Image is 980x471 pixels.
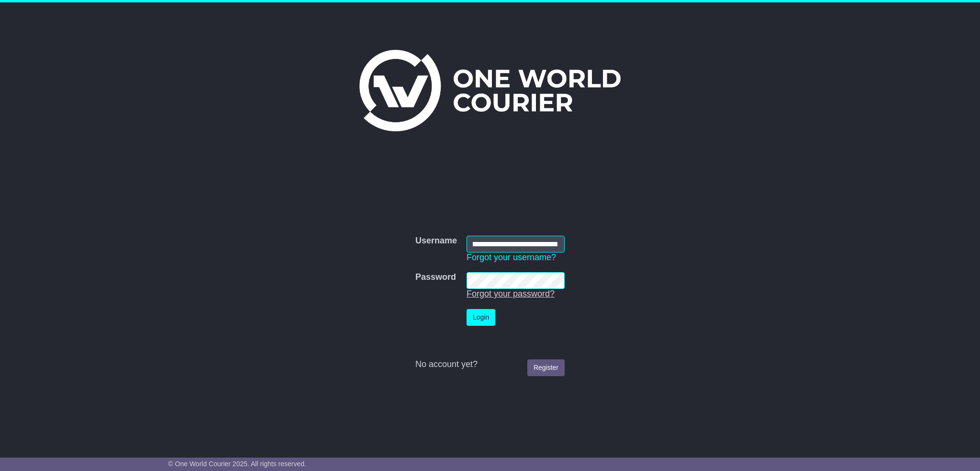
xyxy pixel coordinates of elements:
[467,309,495,326] button: Login
[467,253,556,262] a: Forgot your username?
[359,50,621,131] img: One World
[415,272,456,283] label: Password
[527,359,565,376] a: Register
[467,289,555,299] a: Forgot your password?
[415,236,457,246] label: Username
[415,359,565,370] div: No account yet?
[168,460,306,468] span: © One World Courier 2025. All rights reserved.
